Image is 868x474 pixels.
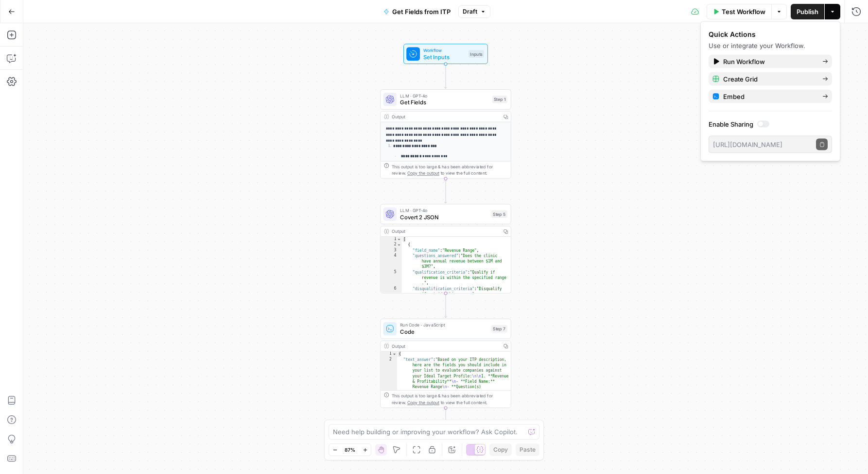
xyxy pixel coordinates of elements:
button: Copy [489,443,512,456]
div: Output [392,343,498,349]
span: Toggle code folding, rows 1 through 3 [392,352,397,357]
div: 3 [381,248,401,253]
span: Toggle code folding, rows 2 through 9 [397,242,401,247]
div: 2 [381,242,401,247]
span: Use or integrate your Workflow. [709,42,805,49]
span: Toggle code folding, rows 1 through 106 [397,237,401,242]
div: Inputs [469,50,484,58]
span: Test Workflow [722,7,765,16]
div: Output [392,114,498,120]
span: Set Inputs [423,52,465,61]
span: 87% [345,446,355,454]
div: 4 [381,253,401,270]
span: Publish [797,7,818,16]
span: Get Fields from ITP [392,7,451,16]
div: 5 [381,270,401,286]
div: This output is too large & has been abbreviated for review. to view the full content. [392,392,507,406]
div: 1 [381,352,397,357]
button: Paste [516,443,539,456]
button: Test Workflow [707,4,771,19]
span: Covert 2 JSON [400,213,488,221]
div: Quick Actions [709,30,832,39]
span: Run Workflow [723,57,815,66]
div: WorkflowSet InputsInputs [380,44,511,64]
span: Copy the output [407,171,439,176]
g: Edge from step_1 to step_5 [444,179,447,203]
div: This output is too large & has been abbreviated for review. to view the full content. [392,163,507,177]
div: Step 5 [491,210,507,218]
span: Embed [723,92,815,101]
span: Draft [463,7,477,16]
label: Enable Sharing [709,119,832,129]
span: Create Grid [723,74,815,84]
span: LLM · GPT-4o [400,92,488,99]
span: Paste [520,445,536,454]
span: Code [400,327,488,336]
div: Step 7 [491,325,507,333]
span: Copy [493,445,508,454]
button: Publish [791,4,824,19]
div: LLM · GPT-4oCovert 2 JSONStep 5Output[ { "field_name":"Revenue Range", "questions_answered":"Does... [380,204,511,293]
g: Edge from start to step_1 [444,64,447,88]
button: Draft [458,5,490,18]
span: LLM · GPT-4o [400,207,488,213]
div: 1 [381,237,401,242]
div: Run Code · JavaScriptCodeStep 7Output{ "text_answer":"Based on your ITP description, here are the... [380,319,511,408]
span: Workflow [423,47,465,53]
div: 6 [381,286,401,297]
span: Run Code · JavaScript [400,322,488,328]
div: Step 1 [492,96,507,103]
button: Get Fields from ITP [378,4,456,19]
span: Copy the output [407,400,439,405]
span: Get Fields [400,98,488,106]
g: Edge from step_5 to step_7 [444,294,447,318]
div: Output [392,228,498,235]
